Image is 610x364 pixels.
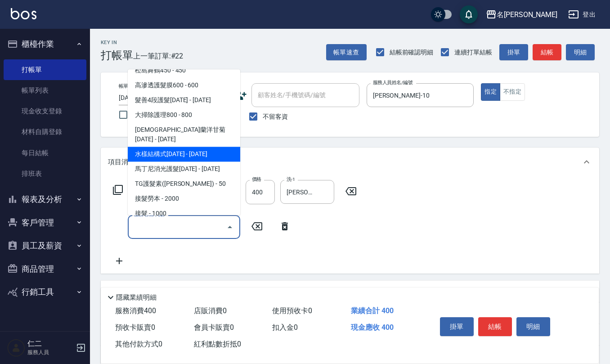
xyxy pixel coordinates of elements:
[115,306,156,315] span: 服務消費 400
[101,40,133,45] h2: Key In
[4,257,86,281] button: 商品管理
[373,79,413,86] label: 服務人員姓名/編號
[351,323,394,332] span: 現金應收 400
[128,207,240,221] span: 接髮 - 1000
[390,48,434,57] span: 結帳前確認明細
[133,50,184,62] span: 上一筆訂單:#22
[4,211,86,234] button: 客戶管理
[128,63,240,78] span: 松島舞鶴450 - 450
[272,306,312,315] span: 使用預收卡 0
[108,157,135,167] p: 項目消費
[4,188,86,211] button: 報表及分析
[7,339,25,357] img: Person
[194,340,241,348] span: 紅利點數折抵 0
[481,83,500,101] button: 指定
[4,280,86,304] button: 行銷工具
[500,83,525,101] button: 不指定
[4,163,86,184] a: 排班表
[351,306,394,315] span: 業績合計 400
[119,83,138,90] label: 帳單日期
[326,44,367,61] button: 帳單速查
[272,323,298,332] span: 扣入金 0
[533,44,561,61] button: 結帳
[252,176,261,183] label: 價格
[565,6,599,23] button: 登出
[4,80,86,101] a: 帳單列表
[128,78,240,93] span: 高滲透護髮膜600 - 600
[454,48,492,57] span: 連續打單結帳
[478,317,512,336] button: 結帳
[516,317,550,336] button: 明細
[287,176,295,183] label: 洗-1
[499,44,528,61] button: 掛單
[194,306,227,315] span: 店販消費 0
[223,220,237,234] button: Close
[566,44,595,61] button: 明細
[115,340,162,348] span: 其他付款方式 0
[128,162,240,177] span: 馬丁尼消光護髮[DATE] - [DATE]
[4,32,86,56] button: 櫃檯作業
[101,49,133,62] h3: 打帳單
[11,8,36,19] img: Logo
[108,287,135,297] p: 店販銷售
[27,339,73,348] h5: 仁二
[128,192,240,207] span: 接髮勞本 - 2000
[101,148,599,176] div: 項目消費
[116,293,157,302] p: 隱藏業績明細
[128,108,240,123] span: 大掃除護理800 - 800
[460,5,478,23] button: save
[497,9,557,20] div: 名[PERSON_NAME]
[128,147,240,162] span: 水樣結構式[DATE] - [DATE]
[128,177,240,192] span: TG護髮素([PERSON_NAME]) - 50
[4,234,86,257] button: 員工及薪資
[482,5,561,24] button: 名[PERSON_NAME]
[128,93,240,108] span: 髮善4段護髮[DATE] - [DATE]
[4,143,86,163] a: 每日結帳
[119,90,206,105] input: YYYY/MM/DD hh:mm
[194,323,234,332] span: 會員卡販賣 0
[440,317,474,336] button: 掛單
[128,123,240,147] span: [DEMOGRAPHIC_DATA]蘭洋甘菊[DATE] - [DATE]
[101,281,599,302] div: 店販銷售
[263,112,288,121] span: 不留客資
[4,59,86,80] a: 打帳單
[27,348,73,356] p: 服務人員
[4,121,86,142] a: 材料自購登錄
[115,323,155,332] span: 預收卡販賣 0
[4,101,86,121] a: 現金收支登錄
